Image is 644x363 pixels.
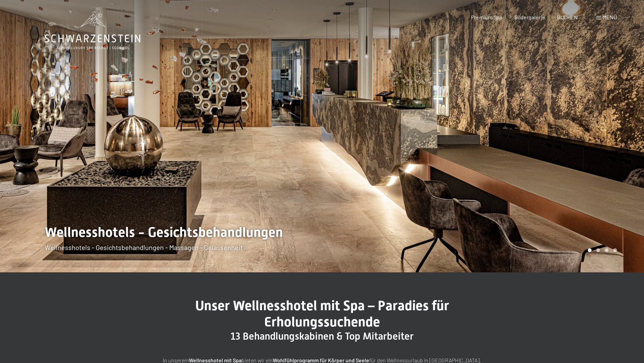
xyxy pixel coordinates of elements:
[596,248,600,252] div: Carousel Page 2
[613,248,617,252] div: Carousel Page 4
[195,298,449,330] span: Unser Wellnesshotel mit Spa – Paradies für Erholungssuchende
[230,330,414,342] span: 13 Behandlungskabinen & Top Mitarbeiter
[514,14,545,20] a: Bildergalerie
[557,14,578,20] a: BUCHEN
[605,248,608,252] div: Carousel Page 3
[603,14,617,20] span: Menü
[588,248,592,252] div: Carousel Page 1 (Current Slide)
[585,248,617,252] div: Carousel Pagination
[471,14,502,20] a: Premium Spa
